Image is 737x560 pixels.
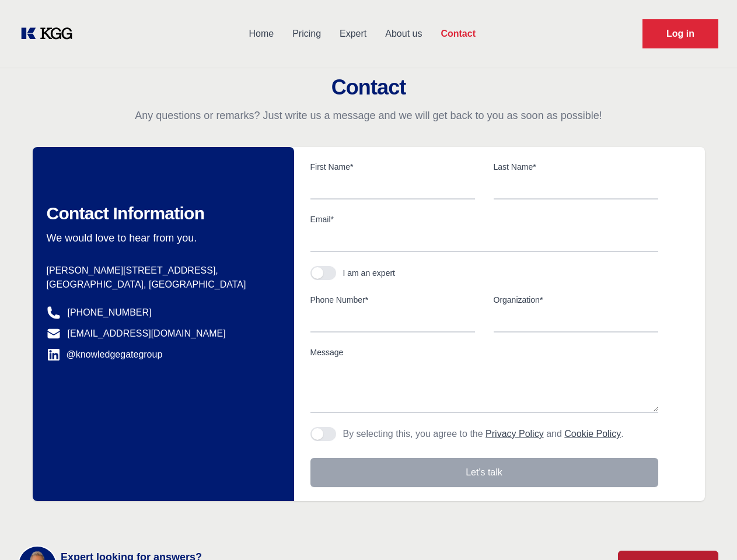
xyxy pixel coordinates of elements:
p: Any questions or remarks? Just write us a message and we will get back to you as soon as possible! [14,108,723,123]
a: KOL Knowledge Platform: Talk to Key External Experts (KEE) [19,24,82,43]
a: @knowledgegategroup [47,348,163,362]
div: I am an expert [343,267,396,279]
a: Contact [431,19,485,49]
label: Phone Number* [310,294,475,306]
a: Cookie Policy [564,429,621,439]
label: Email* [310,213,658,225]
a: Privacy Policy [485,429,544,439]
label: Message [310,346,658,358]
a: [PHONE_NUMBER] [68,306,152,320]
h2: Contact [14,76,723,99]
a: Pricing [283,19,330,49]
p: [PERSON_NAME][STREET_ADDRESS], [47,264,275,278]
p: [GEOGRAPHIC_DATA], [GEOGRAPHIC_DATA] [47,278,275,292]
a: Home [239,19,283,49]
p: We would love to hear from you. [47,231,275,245]
a: About us [376,19,431,49]
label: First Name* [310,161,475,173]
a: Expert [330,19,376,49]
p: By selecting this, you agree to the and . [343,427,624,441]
h2: Contact Information [47,203,275,224]
label: Organization* [494,294,658,306]
label: Last Name* [494,161,658,173]
button: Let's talk [310,458,658,487]
a: [EMAIL_ADDRESS][DOMAIN_NAME] [68,327,226,341]
iframe: Chat Widget [679,504,737,560]
a: Request Demo [642,19,718,48]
